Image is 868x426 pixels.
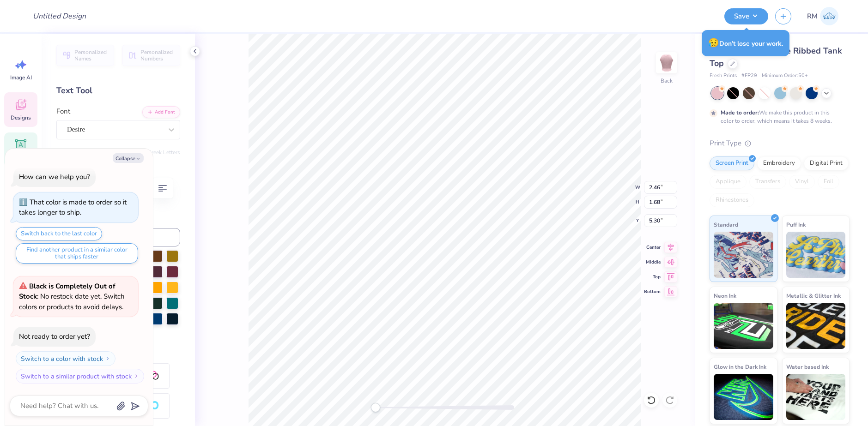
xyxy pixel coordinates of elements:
button: Find another product in a similar color that ships faster [16,243,138,264]
button: Switch back to the last color [16,227,102,240]
strong: Made to order: [721,109,759,116]
strong: Black is Completely Out of Stock [19,282,115,301]
span: Image AI [10,74,32,81]
span: Neon Ink [714,291,736,300]
div: Digital Print [804,156,849,170]
img: Puff Ink [786,232,846,278]
div: Print Type [710,138,850,149]
div: Accessibility label [371,403,380,412]
input: Untitled Design [25,7,93,25]
img: Roberta Manuel [820,7,838,25]
span: Glow in the Dark Ink [714,362,766,372]
label: Font [56,106,70,117]
span: Bottom [644,288,661,295]
span: Personalized Numbers [140,49,175,62]
img: Neon Ink [714,303,773,349]
img: Water based Ink [786,374,846,420]
img: Glow in the Dark Ink [714,374,773,420]
span: : No restock date yet. Switch colors or products to avoid delays. [19,282,125,312]
span: # FP29 [741,72,757,80]
div: Embroidery [757,156,801,170]
img: Standard [714,232,773,278]
span: Puff Ink [786,220,806,229]
button: Save [724,8,768,24]
span: Fresh Prints [710,72,737,80]
button: Personalized Names [56,45,114,66]
span: Minimum Order: 50 + [762,72,808,80]
span: Water based Ink [786,362,829,372]
img: Back [657,54,676,72]
div: Foil [818,175,839,189]
div: Transfers [749,175,786,189]
span: 😥 [708,37,719,49]
img: Switch to a color with stock [105,356,110,361]
div: That color is made to order so it takes longer to ship. [19,198,127,217]
button: Switch to a color with stock [16,351,115,366]
span: Standard [714,220,738,229]
div: Don’t lose your work. [702,30,789,56]
div: Applique [710,175,747,189]
div: Not ready to order yet? [19,332,90,341]
img: Switch to a similar product with stock [134,373,139,379]
div: We make this product in this color to order, which means it takes 8 weeks. [721,108,834,125]
button: Add Font [142,106,180,118]
div: Back [661,77,673,85]
div: Vinyl [789,175,815,189]
span: RM [807,11,818,22]
span: Middle [644,258,661,266]
a: RM [803,7,843,25]
span: Top [644,273,661,281]
img: Metallic & Glitter Ink [786,303,846,349]
button: Personalized Numbers [122,45,180,66]
button: Collapse [113,153,144,163]
span: Center [644,244,661,251]
span: Designs [11,114,31,121]
div: Screen Print [710,156,754,170]
span: Personalized Names [74,49,109,62]
div: Rhinestones [710,193,754,207]
span: Metallic & Glitter Ink [786,291,841,300]
button: Switch to a similar product with stock [16,369,144,384]
div: How can we help you? [19,172,90,181]
div: Text Tool [56,84,180,97]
